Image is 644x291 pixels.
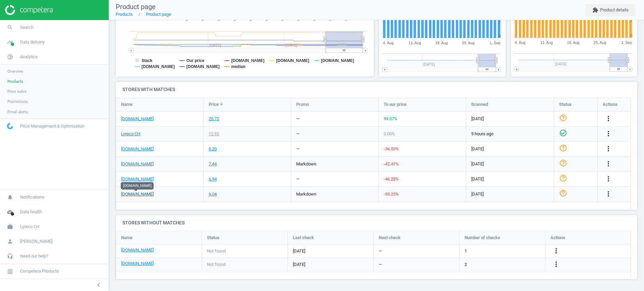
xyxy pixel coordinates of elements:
span: -46.28 % [384,176,399,181]
text: 1 [630,18,632,22]
tspan: 4. Aug [515,41,525,45]
span: [DATE] [471,161,549,167]
button: chevron_left [90,281,107,289]
button: extensionProduct details [585,4,636,16]
span: Not found [207,248,226,254]
span: Data health [20,209,42,215]
tspan: 25. Aug [594,41,606,45]
tspan: [DOMAIN_NAME] [321,58,354,63]
span: Status [559,101,572,107]
span: markdown [296,161,316,166]
button: more_vert [552,247,560,256]
a: [DOMAIN_NAME] [121,191,154,197]
tspan: 1. Sep [490,41,500,45]
i: search [4,21,16,34]
div: 25.72 [209,116,219,122]
i: more_vert [604,175,612,183]
span: markdown [296,192,316,197]
span: Overview [7,69,23,74]
span: Email alerts [7,109,28,115]
a: Lyreco CH [121,131,140,137]
span: Analytics [20,54,38,60]
span: Last check [293,235,314,241]
span: Price Management & Optimization [20,123,85,129]
i: cloud_done [4,206,16,218]
i: help_outline [559,159,567,167]
span: [PERSON_NAME] [20,238,52,244]
a: [DOMAIN_NAME] [121,146,154,152]
i: help_outline [559,174,567,182]
div: — [296,131,300,137]
div: 12.92 [209,131,219,137]
i: pie_chart_outlined [4,51,16,63]
span: Status [207,235,219,241]
i: work [4,220,16,233]
span: 99.07 % [384,116,397,121]
span: Notifications [20,194,44,200]
i: more_vert [604,130,612,138]
tspan: median [231,64,245,69]
i: help_outline [559,114,567,122]
span: [DATE] [471,116,549,122]
span: [DATE] [293,248,368,254]
span: Lyreco CH [20,224,39,230]
tspan: Our price [186,58,205,63]
button: more_vert [604,145,612,153]
tspan: 18. Aug [435,41,448,45]
tspan: [DOMAIN_NAME] [231,58,264,63]
span: Search [20,24,34,30]
span: Product page [116,3,156,11]
div: 8.20 [209,146,217,152]
div: [DOMAIN_NAME] [121,182,154,190]
span: — [379,262,382,268]
span: Scanned [471,101,488,107]
i: help_outline [559,144,567,152]
span: — [379,248,382,254]
i: arrow_downward [219,101,224,106]
i: notifications [4,191,16,204]
a: [DOMAIN_NAME] [121,247,154,253]
div: — [296,176,300,182]
button: more_vert [604,175,612,184]
i: more_vert [552,247,560,255]
text: 0 [630,34,632,38]
tspan: 25. Aug [462,41,475,45]
i: more_vert [604,160,612,168]
tspan: 18. Aug [567,41,579,45]
span: -42.41 % [384,161,399,166]
a: [DOMAIN_NAME] [121,176,154,182]
span: Promotions [7,99,28,104]
i: check_circle_outline [559,129,567,137]
tspan: 11. Aug [409,41,421,45]
i: headset_mic [4,250,16,263]
i: chevron_left [95,281,103,289]
span: 9 hours ago [471,131,549,137]
button: more_vert [604,160,612,168]
span: Price index [7,89,26,94]
img: wGWNvw8QSZomAAAAABJRU5ErkJggg== [7,123,13,129]
span: Name [121,235,132,241]
h4: Stores without matches [116,215,637,231]
tspan: [DOMAIN_NAME] [142,64,175,69]
i: more_vert [604,145,612,153]
tspan: 11. Aug [540,41,553,45]
div: 7.44 [209,161,217,167]
span: Next check [379,235,400,241]
div: 6.04 [209,191,217,197]
span: Need our help? [20,253,48,259]
span: 2 [465,262,467,268]
button: more_vert [604,115,612,123]
tspan: Stack [142,58,152,63]
span: [DATE] [471,191,549,197]
i: timeline [4,36,16,49]
a: [DOMAIN_NAME] [121,261,154,267]
tspan: 1. Sep [622,41,632,45]
a: Products [116,12,133,17]
button: more_vert [604,190,612,199]
tspan: [DOMAIN_NAME] [276,58,309,63]
span: Price [209,101,219,107]
span: [DATE] [293,262,368,268]
span: -36.53 % [384,146,399,151]
span: Products [7,79,23,84]
span: Data delivery [20,39,45,45]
